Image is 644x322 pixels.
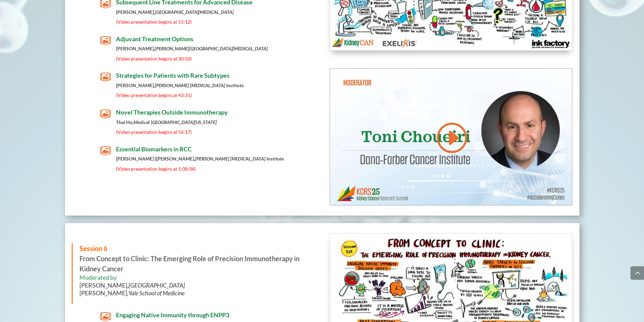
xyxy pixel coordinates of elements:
[79,289,185,297] span: [PERSON_NAME],
[134,119,217,125] em: Medical [GEOGRAPHIC_DATA][US_STATE]
[116,311,229,319] span: Engaging Native Immunity through ENPP3
[195,156,284,162] em: [PERSON_NAME] [MEDICAL_DATA] Institute
[128,281,185,289] em: [GEOGRAPHIC_DATA]
[116,35,193,43] span: Adjuvant Treatment Options
[116,9,234,15] strong: [PERSON_NAME],
[155,9,234,15] em: [GEOGRAPHIC_DATA][MEDICAL_DATA]
[116,82,244,88] strong: [PERSON_NAME],
[116,46,268,51] strong: [PERSON_NAME],
[116,56,192,61] span: (Video presentation begins at 30:50)
[155,46,268,51] em: [PERSON_NAME][GEOGRAPHIC_DATA][MEDICAL_DATA]
[116,129,192,135] span: (Video presentation begins at 56:17)
[116,92,192,98] span: (Video presentation begins at 43:31)
[116,145,192,153] span: Essential Biomarkers in RCC
[79,244,300,273] strong: From Concept to Clinic: The Emerging Role of Precision Immunotherapy in Kidney Cancer
[100,146,111,156] span: 
[128,289,185,297] em: Yale School of Medicine
[116,166,196,172] span: (Video presentation begins at 1:08:04)
[116,72,230,79] span: Strategies for Patients with Rare Subtypes
[79,281,185,289] span: [PERSON_NAME],
[79,274,308,301] h6: Moderated by
[155,82,244,88] em: [PERSON_NAME] [MEDICAL_DATA] Institute
[100,72,111,83] span: 
[100,35,111,46] span: 
[116,156,284,162] strong: [PERSON_NAME] ([PERSON_NAME],
[116,108,228,116] span: Novel Therapies Outside Immunotherapy
[116,119,217,125] strong: Thai Ho,
[100,109,111,120] span: 
[116,19,192,25] span: (Video presentation begins at 15:12)
[79,244,108,252] span: Session 6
